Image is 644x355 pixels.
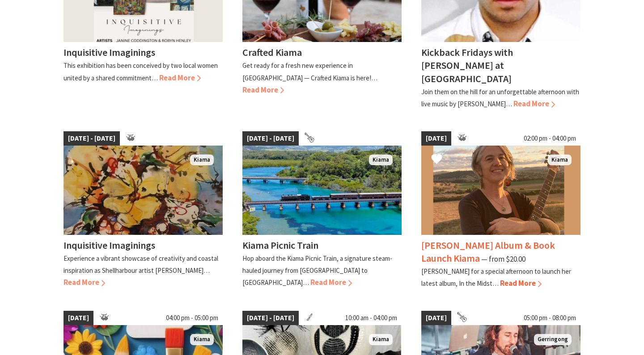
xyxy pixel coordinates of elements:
[242,46,302,58] h4: Crafted Kiama
[421,88,579,108] p: Join them on the hill for an unforgettable afternoon with live music by [PERSON_NAME]…
[421,239,555,264] h4: [PERSON_NAME] Album & Book Launch Kiama
[190,334,214,345] span: Kiama
[161,311,223,325] span: 04:00 pm - 05:00 pm
[422,145,451,175] button: Click to Favourite Nerida Album & Book Launch Kiama
[369,334,393,345] span: Kiama
[64,131,223,289] a: [DATE] - [DATE] Vase of flowers Kiama Inquisitive Imaginings Experience a vibrant showcase of cre...
[421,46,513,84] h4: Kickback Fridays with [PERSON_NAME] at [GEOGRAPHIC_DATA]
[481,254,525,264] span: ⁠— from $20.00
[242,254,392,287] p: Hop aboard the Kiama Picnic Train, a signature steam-hauled journey from [GEOGRAPHIC_DATA] to [GE...
[64,254,218,275] p: Experience a vibrant showcase of creativity and coastal inspiration as Shellharbour artist [PERSO...
[310,277,352,287] span: Read More
[64,239,155,251] h4: Inquisitive Imaginings
[421,131,580,289] a: [DATE] 02:00 pm - 04:00 pm Nerida Cuddy Kiama [PERSON_NAME] Album & Book Launch Kiama ⁠— from $20...
[242,61,377,82] p: Get ready for a fresh new experience in [GEOGRAPHIC_DATA] — Crafted Kiama is here!…
[421,267,571,288] p: [PERSON_NAME] for a special afternoon to launch her latest album, In the Midst…
[64,311,93,325] span: [DATE]
[242,239,318,251] h4: Kiama Picnic Train
[519,131,580,146] span: 02:00 pm - 04:00 pm
[534,334,572,345] span: Gerringong
[341,311,402,325] span: 10:00 am - 04:00 pm
[421,131,451,146] span: [DATE]
[548,155,572,166] span: Kiama
[369,155,393,166] span: Kiama
[242,85,284,95] span: Read More
[421,311,451,325] span: [DATE]
[159,73,201,83] span: Read More
[513,99,555,109] span: Read More
[64,277,105,287] span: Read More
[421,146,580,235] img: Nerida Cuddy
[64,131,120,146] span: [DATE] - [DATE]
[190,155,214,166] span: Kiama
[519,311,580,325] span: 05:00 pm - 08:00 pm
[242,131,299,146] span: [DATE] - [DATE]
[64,146,223,235] img: Vase of flowers
[242,146,402,235] img: Kiama Picnic Train
[64,46,155,58] h4: Inquisitive Imaginings
[500,278,542,288] span: Read More
[242,131,402,289] a: [DATE] - [DATE] Kiama Picnic Train Kiama Kiama Picnic Train Hop aboard the Kiama Picnic Train, a ...
[242,311,299,325] span: [DATE] - [DATE]
[64,61,218,82] p: This exhibition has been conceived by two local women united by a shared commitment…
